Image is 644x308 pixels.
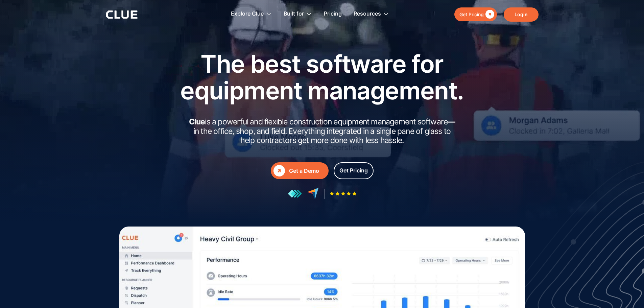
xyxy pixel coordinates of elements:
[189,117,205,126] strong: Clue
[484,10,494,19] div: 
[284,3,312,25] div: Built for
[334,162,374,179] a: Get Pricing
[231,3,264,25] div: Explore Clue
[354,3,389,25] div: Resources
[504,7,539,22] a: Login
[284,3,304,25] div: Built for
[339,166,368,175] div: Get Pricing
[324,3,342,25] a: Pricing
[454,7,497,21] a: Get Pricing
[459,10,484,19] div: Get Pricing
[610,276,644,308] iframe: Chat Widget
[330,191,357,196] img: Five-star rating icon
[448,117,455,126] strong: —
[307,188,319,199] img: reviews at capterra
[271,162,329,179] a: Get a Demo
[288,189,302,198] img: reviews at getapp
[273,165,285,176] div: 
[354,3,381,25] div: Resources
[187,117,457,145] h2: is a powerful and flexible construction equipment management software in the office, shop, and fi...
[231,3,272,25] div: Explore Clue
[170,50,474,104] h1: The best software for equipment management.
[289,167,326,175] div: Get a Demo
